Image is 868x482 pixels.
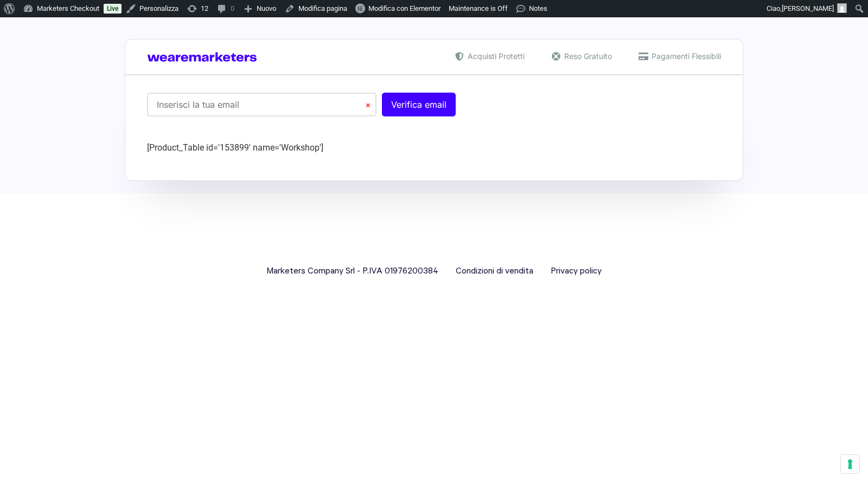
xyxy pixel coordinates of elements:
[9,440,41,472] iframe: Customerly Messenger Launcher
[365,98,371,111] span: ×
[382,93,456,116] button: Verifica email
[465,50,525,62] span: Acquisti Protetti
[841,455,859,473] button: Le tue preferenze relative al consenso per le tecnologie di tracciamento
[456,264,533,279] a: Condizioni di vendita
[147,141,721,154] div: [Product_Table id='153899' name='Workshop']
[368,4,441,12] span: Modifica con Elementor
[147,93,376,116] input: Inserisci la tua email
[782,4,834,12] span: [PERSON_NAME]
[104,4,122,14] a: Live
[266,264,438,279] span: Marketers Company Srl - P.IVA 01976200384
[561,50,612,62] span: Reso Gratuito
[551,264,602,279] a: Privacy policy
[649,50,721,62] span: Pagamenti Flessibili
